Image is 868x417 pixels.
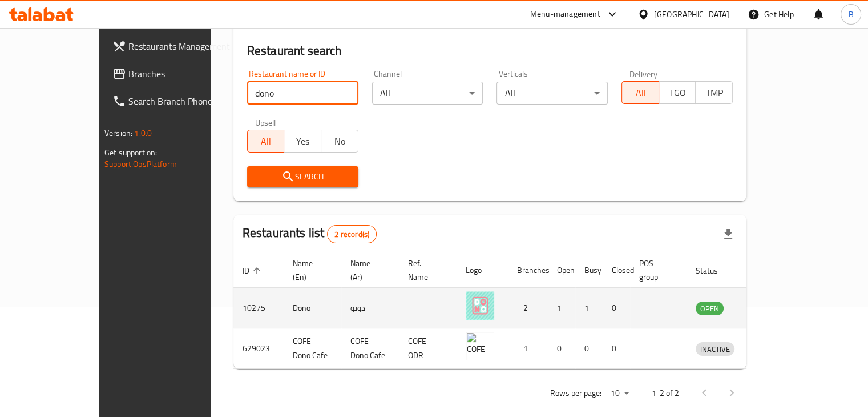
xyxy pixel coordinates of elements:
div: [GEOGRAPHIC_DATA] [654,8,729,21]
button: No [321,130,358,153]
td: 0 [603,288,630,328]
th: Closed [603,253,630,288]
a: Restaurants Management [103,33,244,60]
span: OPEN [696,302,724,315]
span: Yes [289,133,317,150]
div: All [496,82,608,105]
span: No [326,133,354,150]
td: 629023 [233,328,284,369]
td: 1 [575,288,603,328]
span: Name (Ar) [350,256,385,284]
a: Support.OpsPlatform [104,157,177,171]
h2: Restaurant search [247,42,733,59]
td: COFE Dono Cafe [341,328,399,369]
span: All [252,133,280,150]
span: B [848,8,853,21]
button: Yes [284,130,321,153]
img: Dono [466,291,494,320]
td: 10275 [233,288,284,328]
button: All [247,130,285,153]
span: Restaurants Management [128,39,235,53]
span: TMP [700,85,728,101]
span: 1.0.0 [134,126,152,141]
button: All [621,81,659,104]
span: Status [696,264,733,278]
span: Search Branch Phone [128,94,235,108]
th: Branches [508,253,548,288]
td: Dono [284,288,341,328]
span: Ref. Name [408,256,443,284]
span: INACTIVE [696,343,734,356]
span: TGO [664,85,692,101]
input: Search for restaurant name or ID.. [247,82,358,105]
div: Menu-management [530,7,600,21]
img: COFE Dono Cafe [466,332,494,360]
td: COFE ODR [399,328,457,369]
span: ID [243,264,264,278]
span: Search [256,170,349,184]
button: Search [247,166,358,187]
span: Version: [104,126,132,141]
td: 1 [548,288,575,328]
span: All [627,85,655,101]
button: TMP [695,81,733,104]
label: Upsell [255,118,276,126]
td: 1 [508,328,548,369]
div: All [372,82,483,105]
td: 0 [603,328,630,369]
td: 0 [575,328,603,369]
span: Get support on: [104,145,157,160]
div: Total records count [327,225,377,243]
div: OPEN [696,302,724,315]
span: Branches [128,67,235,81]
p: Rows per page: [550,386,601,400]
p: 1-2 of 2 [652,386,679,400]
table: enhanced table [233,253,788,369]
h2: Restaurants list [243,224,377,243]
div: Rows per page: [606,385,633,402]
span: Name (En) [293,256,328,284]
span: 2 record(s) [328,229,376,240]
td: دونو [341,288,399,328]
label: Delivery [629,70,658,78]
a: Search Branch Phone [103,87,244,115]
div: INACTIVE [696,342,734,356]
a: Branches [103,60,244,87]
td: COFE Dono Cafe [284,328,341,369]
td: 2 [508,288,548,328]
td: 0 [548,328,575,369]
th: Open [548,253,575,288]
th: Logo [457,253,508,288]
span: POS group [639,256,673,284]
button: TGO [659,81,696,104]
th: Busy [575,253,603,288]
